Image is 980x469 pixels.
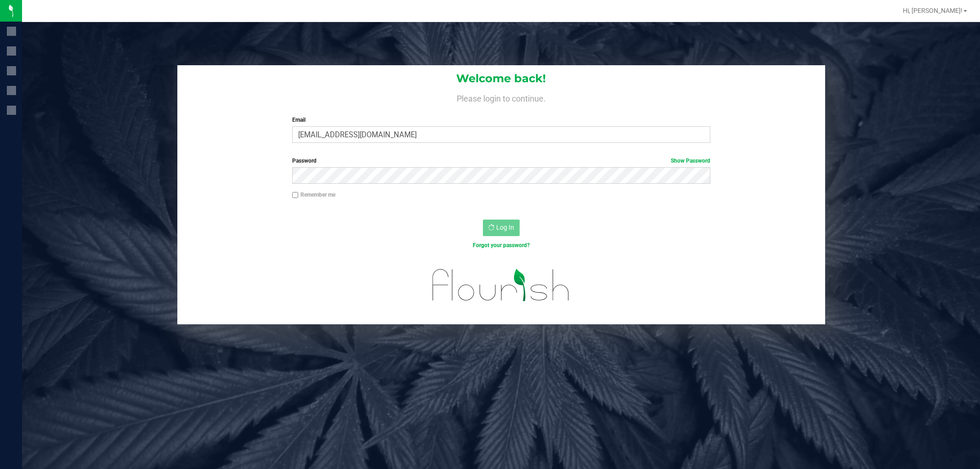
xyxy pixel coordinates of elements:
h1: Welcome back! [177,73,825,85]
span: Hi, [PERSON_NAME]! [903,7,963,14]
input: Remember me [292,192,299,198]
a: Forgot your password? [473,242,530,249]
span: Password [292,158,317,164]
button: Log In [483,220,520,236]
img: flourish_logo.svg [420,259,582,311]
label: Remember me [292,191,335,199]
span: Log In [496,224,514,231]
h4: Please login to continue. [177,92,825,103]
label: Email [292,116,710,124]
a: Show Password [671,158,710,164]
